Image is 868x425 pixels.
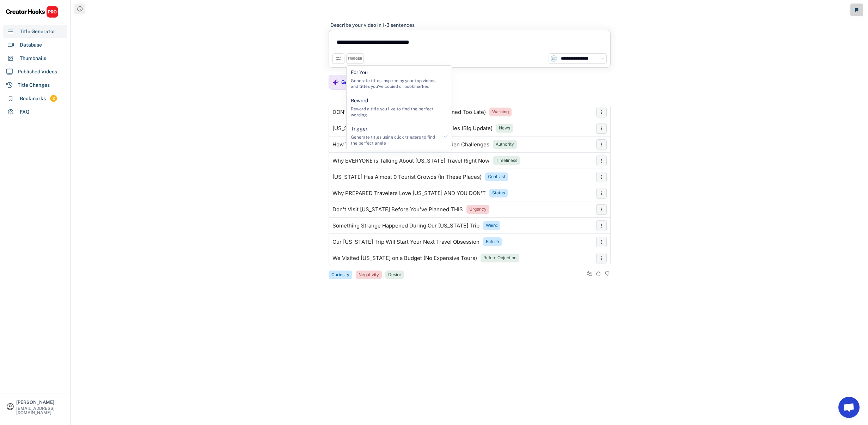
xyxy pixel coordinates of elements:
[330,22,415,28] div: Describe your video in 1-3 sentences
[332,109,486,115] div: DON'T Visit [US_STATE] Without This! (We Learned Too Late)
[486,239,499,245] div: Future
[388,272,401,278] div: Desire
[332,239,479,245] div: Our [US_STATE] Trip Will Start Your Next Travel Obsession
[492,109,509,115] div: Warning
[496,141,514,147] div: Authority
[20,108,30,116] div: FAQ
[351,78,439,90] div: Generate titles inspired by your top videos and titles you've copied or bookmarked
[341,79,389,85] div: Generate title ideas
[332,158,489,164] div: Why EVERYONE is Talking About [US_STATE] Travel Right Now
[16,406,64,415] div: [EMAIL_ADDRESS][DOMAIN_NAME]
[16,400,64,405] div: [PERSON_NAME]
[838,397,860,418] a: Open chat
[351,126,367,133] div: Trigger
[18,68,57,75] div: Published Videos
[351,134,439,146] div: Generate titles using click triggers to find the perfect angle
[6,6,59,18] img: CHPRO%20Logo.svg
[20,41,42,49] div: Database
[492,190,505,196] div: Status
[499,125,510,131] div: News
[332,223,479,229] div: Something Strange Happened During Our [US_STATE] Trip
[496,158,517,164] div: Timeliness
[20,55,46,62] div: Thumbnails
[486,223,497,229] div: Weird
[332,207,463,212] div: Don't Visit [US_STATE] Before You've Planned THIS
[332,190,486,196] div: Why PREPARED Travelers Love [US_STATE] AND YOU DON'T
[50,96,57,102] div: 2
[469,206,487,212] div: Urgency
[20,95,46,102] div: Bookmarks
[348,56,362,61] div: TRIGGER
[331,272,349,278] div: Curiosity
[18,81,50,89] div: Title Changes
[351,69,368,76] div: For You
[351,106,439,118] div: Reword a title you like to find the perfect wording
[20,28,55,35] div: Title Generator
[551,55,557,62] img: unnamed.jpg
[332,126,493,131] div: [US_STATE] is ALREADY CHANGING Tourism Rules (Big Update)
[332,174,482,180] div: [US_STATE] Has Almost 0 Tourist Crowds (In These Places)
[332,142,489,147] div: How Travel Experts Navigate [US_STATE]'s Hidden Challenges
[351,97,368,104] div: Reword
[332,255,477,261] div: We Visited [US_STATE] on a Budget (No Expensive Tours)
[359,272,379,278] div: Negativity
[483,255,516,261] div: Refute Objection
[488,174,505,180] div: Contrast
